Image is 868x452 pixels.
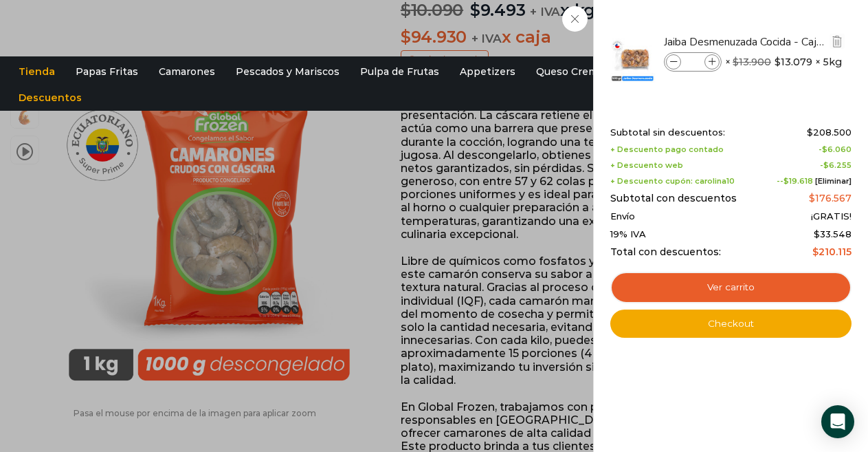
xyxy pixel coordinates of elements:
[830,34,845,51] a: Eliminar Jaiba Desmenuzada Cocida - Caja 5 kg del carrito
[821,405,854,438] div: Open Intercom Messenger
[69,58,145,85] a: Papas Fritas
[812,246,819,258] span: $
[610,161,683,170] span: + Descuento web
[664,34,827,50] a: Jaiba Desmenuzada Cocida - Caja 5 kg
[610,177,735,186] span: + Descuento cupón: carolina10
[610,246,721,258] span: Total con descuentos:
[229,58,346,85] a: Pescados y Mariscos
[733,56,739,68] span: $
[823,160,852,170] bdi: 6.255
[819,145,852,154] span: -
[775,55,781,69] span: $
[733,56,771,68] bdi: 13.900
[775,55,812,69] bdi: 13.079
[777,177,852,186] span: --
[610,310,852,338] a: Checkout
[812,246,852,258] bdi: 210.115
[610,145,724,154] span: + Descuento pago contado
[809,192,852,204] bdi: 176.567
[682,54,703,69] input: Product quantity
[353,58,446,85] a: Pulpa de Frutas
[610,127,725,138] span: Subtotal sin descuentos:
[807,127,852,138] bdi: 208.500
[12,85,89,111] a: Descuentos
[453,58,522,85] a: Appetizers
[807,127,813,138] span: $
[610,272,852,303] a: Ver carrito
[610,193,737,204] span: Subtotal con descuentos
[529,58,610,85] a: Queso Crema
[814,228,820,239] span: $
[783,176,789,186] span: $
[152,58,222,85] a: Camarones
[822,144,827,154] span: $
[822,144,852,154] bdi: 6.060
[815,176,852,186] a: [Eliminar]
[820,161,852,170] span: -
[610,211,635,222] span: Envío
[814,228,852,239] span: 33.548
[831,35,843,47] img: Eliminar Jaiba Desmenuzada Cocida - Caja 5 kg del carrito
[12,58,62,85] a: Tienda
[725,52,842,72] span: × × 5kg
[811,211,852,222] span: ¡GRATIS!
[823,160,829,170] span: $
[809,192,815,204] span: $
[610,229,646,240] span: 19% IVA
[783,176,813,186] span: 19.618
